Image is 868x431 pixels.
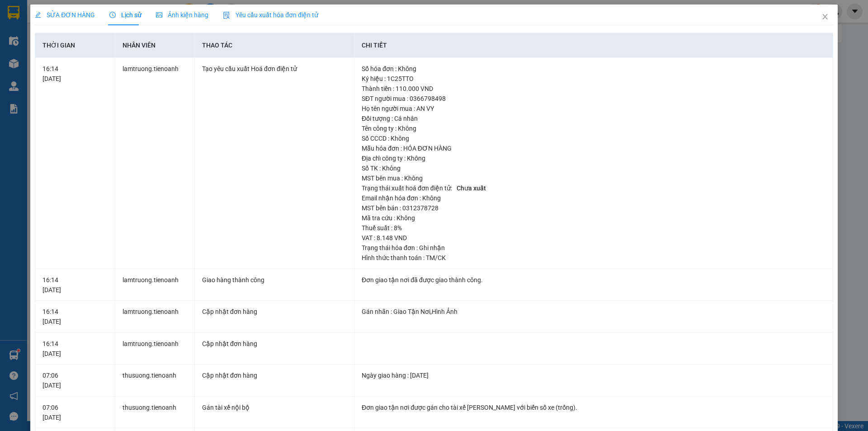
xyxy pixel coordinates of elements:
td: lamtruong.tienoanh [115,58,195,269]
span: Yêu cầu xuất hóa đơn điện tử [223,11,318,19]
th: Thời gian [35,33,115,58]
div: Mẫu hóa đơn : HÓA ĐƠN HÀNG [362,143,826,153]
div: Giao hàng thành công [202,275,347,285]
div: 16:14 [DATE] [42,275,107,295]
td: thusuong.tienoanh [115,397,195,429]
span: close [821,13,829,20]
div: MST bên mua : Không [362,173,826,183]
span: edit [35,12,41,18]
div: Cập nhật đơn hàng [202,370,347,380]
div: 16:14 [DATE] [42,307,107,327]
div: 07:06 [DATE] [42,370,107,390]
div: Ký hiệu : 1C25TTO [362,74,826,84]
div: Trạng thái xuất hoá đơn điện tử : [362,183,826,193]
div: Số CCCD : Không [362,133,826,143]
div: Thuế suất : 8% [362,223,826,233]
span: picture [156,12,162,18]
img: icon [223,12,230,19]
th: Nhân viên [115,33,195,58]
td: lamtruong.tienoanh [115,333,195,365]
div: Số TK : Không [362,163,826,173]
th: Thao tác [195,33,354,58]
div: Đơn giao tận nơi đã được giao thành công. [362,275,826,285]
div: 16:14 [DATE] [42,64,107,84]
div: VAT : 8.148 VND [362,233,826,243]
div: Số hóa đơn : Không [362,64,826,74]
span: SỬA ĐƠN HÀNG [35,11,95,19]
div: Thành tiền : 110.000 VND [362,84,826,94]
div: SĐT người mua : 0366798498 [362,94,826,104]
div: Hình thức thanh toán : TM/CK [362,253,826,263]
div: Gán tài xế nội bộ [202,403,347,412]
span: Lịch sử [109,11,142,19]
div: Đối tượng : Cá nhân [362,114,826,123]
div: Họ tên người mua : AN VY [362,104,826,114]
div: Tên công ty : Không [362,123,826,133]
div: Tạo yêu cầu xuất Hoá đơn điện tử [202,64,347,74]
span: Ảnh kiện hàng [156,11,208,19]
div: Email nhận hóa đơn : Không [362,193,826,203]
div: Địa chỉ công ty : Không [362,153,826,163]
div: Mã tra cứu : Không [362,213,826,223]
td: lamtruong.tienoanh [115,269,195,301]
div: Ngày giao hàng : [DATE] [362,370,826,380]
td: lamtruong.tienoanh [115,301,195,333]
div: Trạng thái hóa đơn : Ghi nhận [362,243,826,253]
td: thusuong.tienoanh [115,365,195,397]
span: Chưa xuất [453,184,489,193]
div: Cập nhật đơn hàng [202,307,347,317]
div: Gán nhãn : Giao Tận Nơi,Hình Ảnh [362,307,826,317]
span: clock-circle [109,12,116,18]
div: MST bên bán : 0312378728 [362,203,826,213]
div: 16:14 [DATE] [42,339,107,359]
div: Cập nhật đơn hàng [202,339,347,349]
th: Chi tiết [354,33,833,58]
div: 07:06 [DATE] [42,403,107,422]
button: Close [812,5,838,30]
div: Đơn giao tận nơi được gán cho tài xế [PERSON_NAME] với biển số xe (trống). [362,403,826,412]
